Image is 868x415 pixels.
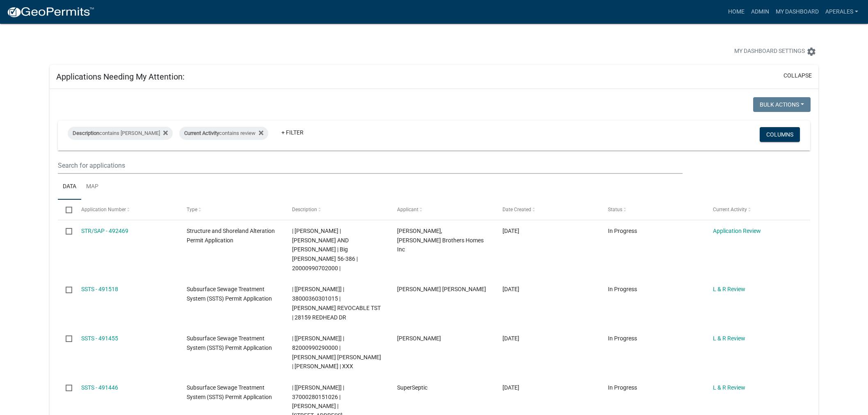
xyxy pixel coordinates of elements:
[713,335,745,342] a: L & R Review
[397,207,418,212] span: Applicant
[292,207,317,212] span: Description
[179,127,268,140] div: contains review
[58,157,683,174] input: Search for applications
[56,72,185,82] h5: Applications Needing My Attention:
[713,207,747,212] span: Current Activity
[608,286,637,292] span: In Progress
[772,4,822,20] a: My Dashboard
[397,335,441,342] span: Scott M Ellingson
[81,335,118,342] a: SSTS - 491455
[608,228,637,234] span: In Progress
[187,207,197,212] span: Type
[503,335,519,342] span: 10/12/2025
[81,207,126,212] span: Application Number
[58,174,81,200] a: Data
[179,200,284,219] datatable-header-cell: Type
[81,384,118,391] a: SSTS - 491446
[81,228,128,234] a: STR/SAP - 492469
[608,207,622,212] span: Status
[184,130,219,136] span: Current Activity
[397,228,484,253] span: Darrick Guthmiller, Kochmann Brothers Homes Inc
[713,286,745,292] a: L & R Review
[81,286,118,292] a: SSTS - 491518
[397,286,486,292] span: Peter Ross Johnson
[705,200,811,219] datatable-header-cell: Current Activity
[600,200,705,219] datatable-header-cell: Status
[503,228,519,234] span: 10/14/2025
[503,207,531,212] span: Date Created
[292,286,381,320] span: | [Andrea Perales] | 38000360301015 | JANICE R KRUSE REVOCABLE TST | 28159 REDHEAD DR
[81,174,103,200] a: Map
[783,71,812,80] button: collapse
[753,97,811,112] button: Bulk Actions
[73,200,179,219] datatable-header-cell: Application Number
[713,384,745,391] a: L & R Review
[608,384,637,391] span: In Progress
[713,228,761,234] a: Application Review
[734,47,805,57] span: My Dashboard Settings
[806,47,816,57] i: settings
[187,286,272,302] span: Subsurface Sewage Treatment System (SSTS) Permit Application
[748,4,772,20] a: Admin
[503,384,519,391] span: 10/12/2025
[58,200,73,219] datatable-header-cell: Select
[608,335,637,342] span: In Progress
[187,335,272,351] span: Subsurface Sewage Treatment System (SSTS) Permit Application
[73,130,99,136] span: Description
[187,228,275,244] span: Structure and Shoreland Alteration Permit Application
[292,228,358,271] span: | Andrea Perales | MIKE AND KAREN HOFER | Big McDonald 56-386 | 20000990702000 |
[68,127,173,140] div: contains [PERSON_NAME]
[389,200,495,219] datatable-header-cell: Applicant
[495,200,600,219] datatable-header-cell: Date Created
[284,200,389,219] datatable-header-cell: Description
[725,4,748,20] a: Home
[503,286,519,292] span: 10/13/2025
[397,384,427,391] span: SuperSeptic
[275,125,310,140] a: + Filter
[292,335,381,369] span: | [Andrea Perales] | 82000990290000 | RICHARD BENJAMIN FRANKLIN | ELISHA FRANKLIN | XXX
[822,4,861,20] a: aperales
[187,384,272,400] span: Subsurface Sewage Treatment System (SSTS) Permit Application
[728,43,823,59] button: My Dashboard Settingssettings
[760,127,800,142] button: Columns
